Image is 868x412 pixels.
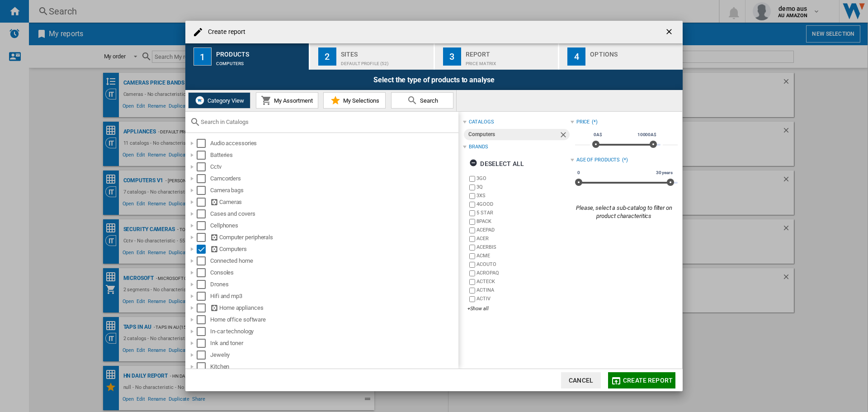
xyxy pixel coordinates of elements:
[476,192,570,199] label: 3XS
[466,57,555,66] div: Price Matrix
[623,377,673,384] span: Create report
[210,221,457,230] div: Cellphones
[210,315,457,324] div: Home office software
[197,350,210,360] md-checkbox: Select
[590,47,679,57] div: Options
[418,97,438,104] span: Search
[661,23,679,41] button: getI18NText('BUTTONS.CLOSE_DIALOG')
[210,327,457,336] div: In-car technology
[185,70,683,90] div: Select the type of products to analyse
[210,256,457,265] div: Connected home
[476,201,570,208] label: 4GOOD
[576,118,590,126] div: Price
[341,97,379,104] span: My Selections
[469,118,494,126] div: catalogs
[210,198,457,207] div: Cameras
[468,129,558,140] div: Computers
[210,174,457,183] div: Camcorders
[469,143,488,151] div: Brands
[469,210,475,216] input: brand.name
[197,162,210,171] md-checkbox: Select
[469,288,475,294] input: brand.name
[469,156,524,172] div: Deselect all
[561,372,601,388] button: Cancel
[197,174,210,183] md-checkbox: Select
[210,245,457,254] div: Computers
[272,97,313,104] span: My Assortment
[592,131,604,138] span: 0A$
[467,156,527,172] button: Deselect all
[469,219,475,225] input: brand.name
[476,252,570,259] label: ACME
[197,303,210,313] md-checkbox: Select
[210,151,457,160] div: Batteries
[197,221,210,230] md-checkbox: Select
[197,233,210,242] md-checkbox: Select
[194,95,205,106] img: wiser-icon-white.png
[216,57,305,66] div: Computers
[185,43,310,70] button: 1 Products Computers
[469,236,475,242] input: brand.name
[201,118,454,125] input: Search in Catalogs
[197,245,210,254] md-checkbox: Select
[197,139,210,148] md-checkbox: Select
[476,218,570,225] label: 8PACK
[476,295,570,302] label: ACTIV
[567,47,585,66] div: 4
[188,92,250,109] button: Category View
[210,292,457,301] div: Hifi and mp3
[210,268,457,277] div: Consoles
[469,279,475,285] input: brand.name
[256,92,318,109] button: My Assortment
[318,47,336,66] div: 2
[210,209,457,218] div: Cases and covers
[203,28,245,37] h4: Create report
[197,292,210,301] md-checkbox: Select
[210,186,457,195] div: Camera bags
[469,202,475,208] input: brand.name
[341,47,430,57] div: Sites
[476,235,570,242] label: ACER
[435,43,559,70] button: 3 Report Price Matrix
[210,162,457,171] div: Cctv
[216,47,305,57] div: Products
[476,270,570,276] label: ACROPAQ
[210,362,457,371] div: Kitchen
[665,27,675,38] ng-md-icon: getI18NText('BUTTONS.CLOSE_DIALOG')
[197,209,210,218] md-checkbox: Select
[467,305,570,312] div: +Show all
[655,169,674,176] span: 30 years
[197,186,210,195] md-checkbox: Select
[576,156,620,164] div: Age of products
[469,245,475,251] input: brand.name
[559,43,683,70] button: 4 Options
[210,339,457,348] div: Ink and toner
[559,130,570,141] ng-md-icon: Remove
[197,339,210,348] md-checkbox: Select
[469,262,475,268] input: brand.name
[469,253,475,259] input: brand.name
[197,315,210,324] md-checkbox: Select
[197,268,210,277] md-checkbox: Select
[466,47,555,57] div: Report
[210,139,457,148] div: Audio accessories
[476,227,570,233] label: ACEPAD
[476,184,570,190] label: 3Q
[469,193,475,199] input: brand.name
[469,227,475,233] input: brand.name
[476,209,570,216] label: 5 STAR
[197,198,210,207] md-checkbox: Select
[197,151,210,160] md-checkbox: Select
[443,47,461,66] div: 3
[469,185,475,190] input: brand.name
[476,287,570,294] label: ACTINA
[576,169,581,176] span: 0
[469,296,475,302] input: brand.name
[636,131,658,138] span: 10000A$
[571,204,678,220] div: Please, select a sub-catalog to filter on product characteritics
[608,372,675,388] button: Create report
[197,327,210,336] md-checkbox: Select
[476,261,570,268] label: ACOUTO
[210,280,457,289] div: Drones
[476,175,570,182] label: 3GO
